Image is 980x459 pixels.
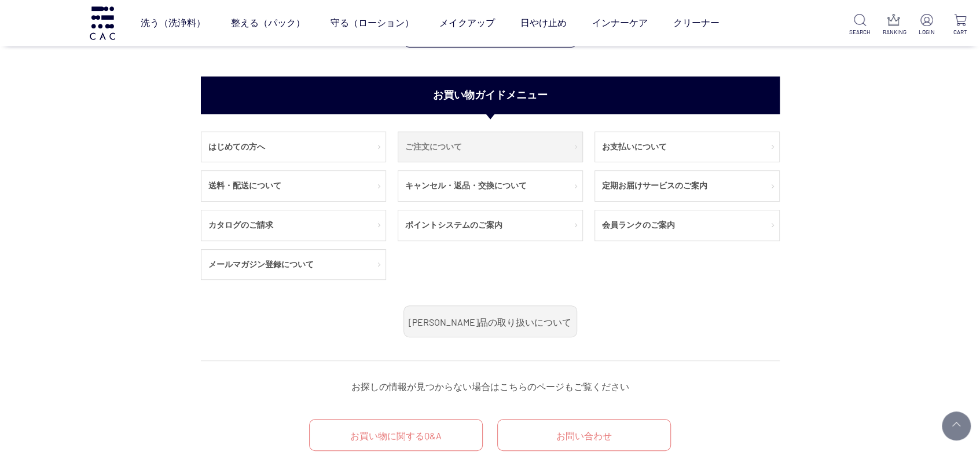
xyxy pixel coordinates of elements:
a: お問い合わせ [497,419,671,451]
a: メイクアップ [439,7,495,39]
a: インナーケア [592,7,648,39]
a: メールマガジン登録について [201,250,386,280]
p: CART [949,28,971,37]
a: はじめての方へ [201,132,386,162]
p: お探しの情報が見つからない場合はこちらのページもご覧ください [201,378,780,395]
a: お支払いについて [595,132,779,162]
a: カタログのご請求 [201,210,386,241]
img: logo [88,6,117,39]
a: 守る（ローション） [331,7,414,39]
a: 送料・配送について [201,171,386,201]
a: 日やけ止め [520,7,567,39]
a: 会員ランクのご案内 [595,210,779,241]
a: 洗う（洗浄料） [141,7,205,39]
a: SEARCH [849,14,871,37]
p: SEARCH [849,28,871,37]
a: お買い物に関するQ&A [309,419,483,451]
a: LOGIN [916,14,937,37]
p: LOGIN [916,28,937,37]
a: ご注文について [398,132,582,162]
a: クリーナー [673,7,720,39]
a: RANKING [883,14,904,37]
a: 定期お届けサービスのご案内 [595,171,779,201]
h2: お買い物ガイドメニュー [201,76,780,114]
a: キャンセル・返品・交換について [398,171,582,201]
a: ポイントシステムのご案内 [398,210,582,241]
p: RANKING [883,28,904,37]
a: CART [949,14,971,37]
a: [PERSON_NAME]品の取り扱いについて [403,305,577,337]
a: 整える（パック） [231,7,305,39]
